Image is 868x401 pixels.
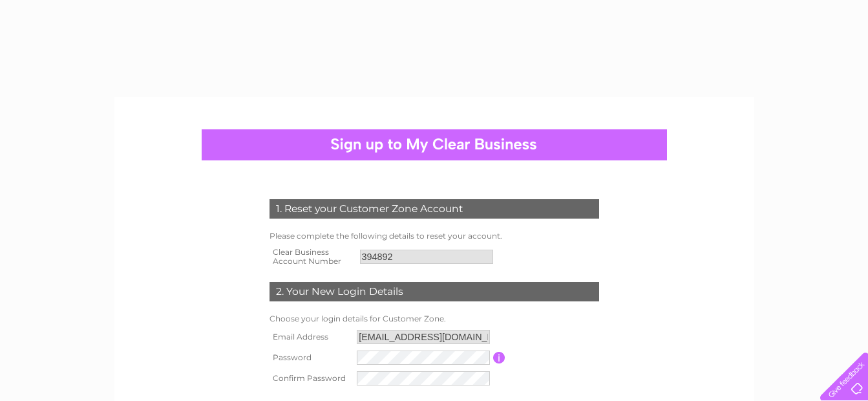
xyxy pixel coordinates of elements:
th: Password [266,347,354,368]
input: Information [493,352,505,363]
td: Choose your login details for Customer Zone. [266,311,602,327]
td: Please complete the following details to reset your account. [266,228,602,244]
div: 1. Reset your Customer Zone Account [270,199,599,219]
th: Clear Business Account Number [266,244,357,270]
th: Email Address [266,327,354,347]
div: 2. Your New Login Details [270,282,599,301]
th: Confirm Password [266,368,354,389]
